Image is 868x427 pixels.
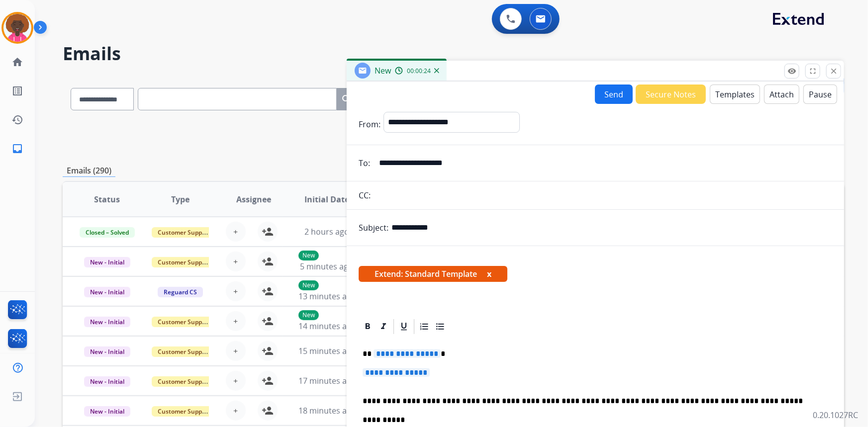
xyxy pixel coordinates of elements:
button: x [487,268,491,280]
span: Reguard CS [158,287,203,297]
button: + [226,311,246,331]
mat-icon: history [11,114,23,126]
span: New - Initial [84,346,130,357]
p: Subject: [359,222,388,234]
mat-icon: inbox [11,143,23,155]
span: New - Initial [84,287,130,297]
span: 13 minutes ago [298,291,356,302]
div: Italic [376,319,391,334]
p: From: [359,118,381,130]
p: New [298,280,319,290]
span: Closed – Solved [80,227,135,238]
span: 00:00:24 [407,67,431,75]
button: + [226,222,246,242]
mat-icon: remove_red_eye [787,67,796,76]
span: Customer Support [152,376,216,387]
mat-icon: person_add [262,405,274,417]
span: Customer Support [152,346,216,357]
span: 2 hours ago [304,226,349,237]
span: Customer Support [152,406,216,417]
span: Customer Support [152,317,216,327]
span: Status [94,193,120,205]
span: 17 minutes ago [298,375,356,386]
mat-icon: person_add [262,375,274,387]
span: New - Initial [84,257,130,267]
span: + [233,256,238,267]
button: Attach [764,85,799,104]
mat-icon: fullscreen [808,67,817,76]
div: Ordered List [417,319,432,334]
span: Customer Support [152,257,216,267]
span: + [233,375,238,387]
span: 5 minutes ago [300,261,353,272]
mat-icon: person_add [262,315,274,327]
span: Initial Date [304,193,349,205]
span: + [233,315,238,327]
button: + [226,341,246,361]
mat-icon: search [341,93,353,105]
span: Assignee [236,193,271,205]
span: + [233,226,238,238]
mat-icon: person_add [262,256,274,267]
button: + [226,371,246,391]
div: Bold [360,319,375,334]
p: To: [359,157,370,169]
span: Type [171,193,190,205]
span: + [233,405,238,417]
span: + [233,285,238,297]
span: Customer Support [152,227,216,238]
mat-icon: close [829,67,838,76]
span: 18 minutes ago [298,405,356,416]
mat-icon: person_add [262,226,274,238]
span: Extend: Standard Template [359,266,507,282]
button: + [226,252,246,271]
p: CC: [359,189,371,201]
span: New - Initial [84,406,130,417]
button: + [226,401,246,421]
mat-icon: list_alt [11,85,23,97]
span: 14 minutes ago [298,321,356,332]
button: + [226,281,246,301]
p: Emails (290) [63,165,115,177]
mat-icon: person_add [262,345,274,357]
p: New [298,251,319,260]
div: Underline [396,319,411,334]
button: Secure Notes [636,85,706,104]
p: New [298,310,319,320]
span: New - Initial [84,317,130,327]
button: Pause [803,85,837,104]
span: + [233,345,238,357]
mat-icon: person_add [262,285,274,297]
span: New [375,65,391,76]
p: 0.20.1027RC [813,409,858,421]
button: Templates [710,85,760,104]
mat-icon: home [11,56,23,68]
span: 15 minutes ago [298,345,356,356]
h2: Emails [63,44,844,64]
img: avatar [3,14,31,42]
div: Bullet List [433,319,448,334]
span: New - Initial [84,376,130,387]
button: Send [595,85,633,104]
